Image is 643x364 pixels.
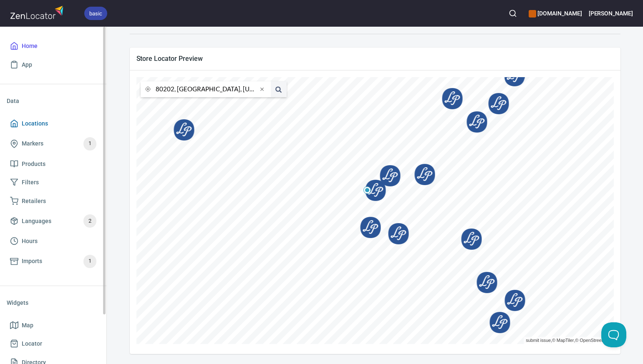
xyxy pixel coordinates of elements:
h6: [DOMAIN_NAME] [529,9,582,18]
span: Filters [22,177,39,188]
button: color-CE600E [529,10,536,18]
span: Imports [22,256,42,266]
span: Map [22,320,33,331]
span: Home [22,41,38,51]
li: Data [7,91,100,111]
a: App [7,55,100,74]
span: basic [84,9,107,18]
span: Locator [22,339,42,349]
li: Widgets [7,293,100,313]
h6: [PERSON_NAME] [589,9,633,18]
a: Hours [7,232,100,251]
iframe: Help Scout Beacon - Open [601,322,626,347]
span: Store Locator Preview [136,54,614,63]
span: App [22,60,32,70]
a: Products [7,155,100,173]
canvas: Map [136,77,614,344]
a: Map [7,316,100,335]
span: 1 [83,256,96,266]
button: Search [504,4,522,23]
span: 1 [83,139,96,148]
span: Products [22,159,45,169]
input: city or postal code [156,81,257,97]
button: [PERSON_NAME] [589,4,633,23]
a: Locator [7,334,100,353]
span: Hours [22,236,38,246]
a: Filters [7,173,100,192]
div: basic [84,7,107,20]
a: Retailers [7,192,100,211]
span: Locations [22,118,48,129]
span: Retailers [22,196,46,206]
a: Languages2 [7,210,100,232]
span: Languages [22,216,51,226]
img: zenlocator [10,3,66,21]
span: 2 [83,216,96,226]
a: Home [7,37,100,55]
a: Imports1 [7,251,100,272]
span: Markers [22,138,43,149]
a: Locations [7,114,100,133]
a: Markers1 [7,133,100,155]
